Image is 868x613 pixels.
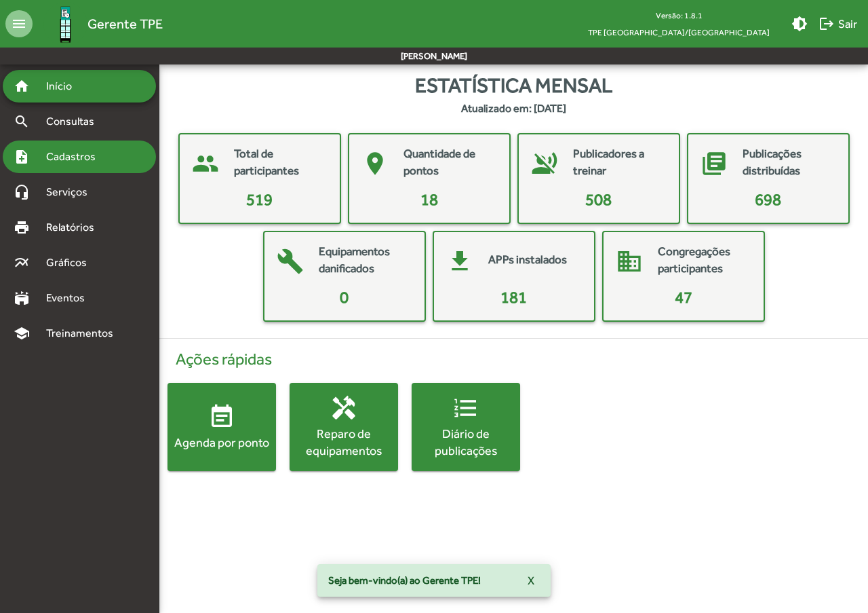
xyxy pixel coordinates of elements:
span: Gráficos [38,255,105,271]
mat-icon: handyman [330,394,357,422]
button: Diário de publicações [412,383,520,471]
span: Eventos [38,290,103,306]
mat-icon: school [14,325,30,341]
span: Treinamentos [38,325,130,341]
mat-icon: people [185,143,226,184]
mat-card-title: Quantidade de pontos [403,145,496,180]
span: TPE [GEOGRAPHIC_DATA]/[GEOGRAPHIC_DATA] [577,24,781,41]
div: Reparo de equipamentos [290,425,398,459]
div: Versão: 1.8.1 [577,7,781,24]
span: Gerente TPE [87,13,163,35]
span: 47 [675,288,692,306]
mat-card-title: Publicadores a treinar [573,145,665,180]
span: 508 [585,190,612,208]
strong: Atualizado em: [DATE] [461,100,566,117]
mat-icon: logout [818,16,835,32]
mat-icon: build [270,241,311,282]
button: Agenda por ponto [167,383,276,471]
span: Serviços [38,184,106,200]
span: Início [38,78,92,94]
mat-icon: search [14,113,30,130]
span: 181 [500,288,527,306]
span: 698 [755,190,781,208]
mat-icon: note_add [14,149,30,165]
mat-icon: brightness_medium [791,16,808,32]
button: Sair [813,12,863,36]
mat-icon: voice_over_off [524,143,565,184]
mat-icon: stadium [14,290,30,306]
mat-icon: domain [609,241,650,282]
mat-icon: format_list_numbered [452,394,479,422]
mat-icon: place [355,143,395,184]
button: Reparo de equipamentos [290,383,398,471]
mat-icon: print [14,219,30,236]
mat-icon: get_app [439,241,480,282]
mat-icon: home [14,78,30,94]
span: Estatística mensal [415,70,612,100]
div: Agenda por ponto [167,434,276,451]
h4: Ações rápidas [167,350,860,369]
span: Relatórios [38,219,112,236]
mat-icon: event_note [208,403,235,430]
a: Gerente TPE [33,2,163,46]
mat-icon: library_books [694,143,734,184]
span: Consultas [38,113,112,130]
span: 0 [340,288,349,306]
mat-card-title: Equipamentos danificados [319,243,411,278]
span: 18 [420,190,438,208]
span: Cadastros [38,149,113,165]
mat-card-title: Congregações participantes [658,243,750,278]
span: Seja bem-vindo(a) ao Gerente TPE! [328,574,481,587]
span: Sair [818,12,857,36]
mat-card-title: APPs instalados [488,251,567,269]
button: X [517,568,545,593]
mat-icon: multiline_chart [14,255,30,271]
span: 519 [246,190,273,208]
mat-card-title: Total de participantes [234,145,326,180]
div: Diário de publicações [412,425,520,459]
span: X [528,568,534,593]
mat-icon: headset_mic [14,184,30,200]
mat-card-title: Publicações distribuídas [743,145,835,180]
mat-icon: menu [5,10,33,37]
img: Logo [43,2,87,46]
